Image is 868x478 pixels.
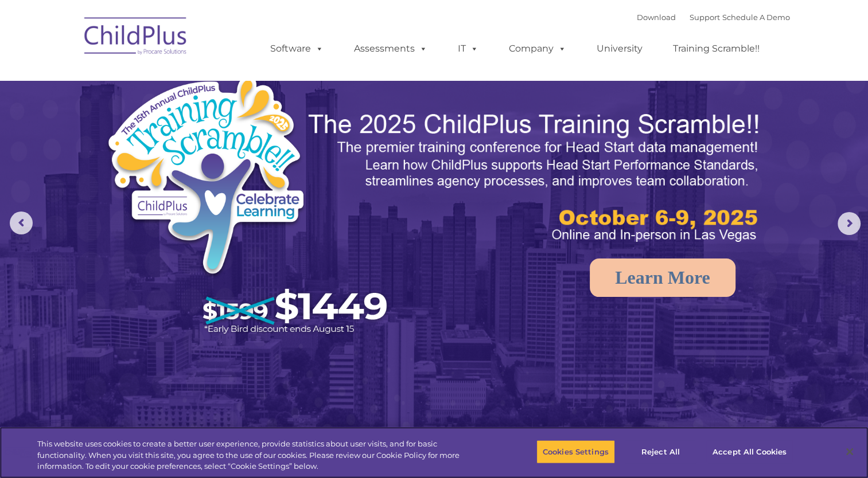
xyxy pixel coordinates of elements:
button: Accept All Cookies [706,440,793,464]
button: Reject All [625,440,696,464]
a: Learn More [590,258,735,297]
img: ChildPlus by Procare Solutions [79,9,193,66]
div: This website uses cookies to create a better user experience, provide statistics about user visit... [37,438,477,472]
a: IT [446,37,490,60]
a: Download [637,13,676,22]
span: Last name [159,76,194,84]
a: University [585,37,654,60]
a: Company [497,37,578,60]
a: Assessments [342,37,439,60]
button: Cookies Settings [536,440,615,464]
span: Phone number [159,123,208,131]
button: Close [837,439,862,464]
a: Support [690,13,720,22]
a: Software [259,37,335,60]
a: Training Scramble!! [661,37,771,60]
font: | [637,13,790,22]
a: Schedule A Demo [722,13,790,22]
